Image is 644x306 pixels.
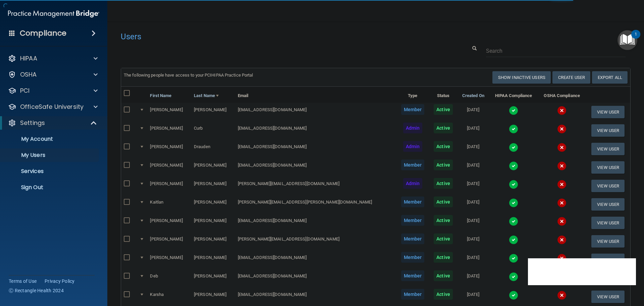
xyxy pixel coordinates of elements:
[401,233,425,244] span: Member
[147,214,191,232] td: [PERSON_NAME]
[434,215,453,226] span: Active
[235,269,396,288] td: [EMAIL_ADDRESS][DOMAIN_NAME]
[509,272,518,281] img: tick.e7d51cea.svg
[235,232,396,251] td: [PERSON_NAME][EMAIL_ADDRESS][DOMAIN_NAME]
[457,121,489,140] td: [DATE]
[401,104,425,115] span: Member
[235,103,396,121] td: [EMAIL_ADDRESS][DOMAIN_NAME]
[557,106,567,115] img: cross.ca9f0e7f.svg
[591,235,625,248] button: View User
[147,140,191,158] td: [PERSON_NAME]
[20,87,30,95] p: PCI
[509,180,518,189] img: tick.e7d51cea.svg
[591,180,625,192] button: View User
[591,161,625,174] button: View User
[147,288,191,306] td: Karsha
[509,198,518,208] img: tick.e7d51cea.svg
[434,196,453,207] span: Active
[486,45,626,57] input: Search
[557,124,567,134] img: cross.ca9f0e7f.svg
[9,287,64,294] span: Ⓒ Rectangle Health 2024
[403,123,423,133] span: Admin
[434,160,453,170] span: Active
[429,87,458,103] th: Status
[191,269,235,288] td: [PERSON_NAME]
[557,254,567,263] img: cross.ca9f0e7f.svg
[235,251,396,269] td: [EMAIL_ADDRESS][DOMAIN_NAME]
[591,291,625,303] button: View User
[121,32,414,41] h4: Users
[147,103,191,121] td: [PERSON_NAME]
[235,140,396,158] td: [EMAIL_ADDRESS][DOMAIN_NAME]
[557,161,567,171] img: cross.ca9f0e7f.svg
[457,251,489,269] td: [DATE]
[434,233,453,244] span: Active
[434,178,453,189] span: Active
[191,232,235,251] td: [PERSON_NAME]
[509,217,518,226] img: tick.e7d51cea.svg
[401,270,425,281] span: Member
[8,87,98,95] a: PCI
[538,87,586,103] th: OSHA Compliance
[147,158,191,177] td: [PERSON_NAME]
[191,158,235,177] td: [PERSON_NAME]
[4,152,96,159] p: My Users
[434,270,453,281] span: Active
[462,92,484,100] a: Created On
[509,124,518,134] img: tick.e7d51cea.svg
[191,214,235,232] td: [PERSON_NAME]
[457,214,489,232] td: [DATE]
[457,269,489,288] td: [DATE]
[194,92,219,100] a: Last Name
[552,71,590,84] button: Create User
[401,160,425,170] span: Member
[457,140,489,158] td: [DATE]
[457,195,489,214] td: [DATE]
[20,54,37,62] p: HIPAA
[509,291,518,300] img: tick.e7d51cea.svg
[557,291,567,300] img: cross.ca9f0e7f.svg
[403,141,423,152] span: Admin
[401,215,425,226] span: Member
[509,106,518,115] img: tick.e7d51cea.svg
[509,235,518,245] img: tick.e7d51cea.svg
[8,119,97,127] a: Settings
[457,232,489,251] td: [DATE]
[147,195,191,214] td: Kaitlan
[147,232,191,251] td: [PERSON_NAME]
[191,195,235,214] td: [PERSON_NAME]
[592,71,628,84] a: Export All
[434,123,453,133] span: Active
[557,198,567,208] img: cross.ca9f0e7f.svg
[20,119,45,127] p: Settings
[434,141,453,152] span: Active
[457,103,489,121] td: [DATE]
[557,143,567,152] img: cross.ca9f0e7f.svg
[235,214,396,232] td: [EMAIL_ADDRESS][DOMAIN_NAME]
[235,177,396,195] td: [PERSON_NAME][EMAIL_ADDRESS][DOMAIN_NAME]
[396,87,429,103] th: Type
[557,217,567,226] img: cross.ca9f0e7f.svg
[4,136,96,142] p: My Account
[235,121,396,140] td: [EMAIL_ADDRESS][DOMAIN_NAME]
[147,177,191,195] td: [PERSON_NAME]
[124,73,253,78] span: The following people have access to your PCIHIPAA Practice Portal
[150,92,171,100] a: First Name
[401,252,425,263] span: Member
[191,251,235,269] td: [PERSON_NAME]
[591,106,625,118] button: View User
[147,269,191,288] td: Deb
[618,30,637,50] button: Open Resource Center, 1 new notification
[8,71,98,79] a: OSHA
[403,178,423,189] span: Admin
[457,288,489,306] td: [DATE]
[235,158,396,177] td: [EMAIL_ADDRESS][DOMAIN_NAME]
[191,140,235,158] td: Drauden
[557,180,567,189] img: cross.ca9f0e7f.svg
[591,217,625,229] button: View User
[4,184,96,191] p: Sign Out
[45,278,75,285] a: Privacy Policy
[528,258,636,285] iframe: Drift Widget Chat Controller
[235,87,396,103] th: Email
[235,288,396,306] td: [EMAIL_ADDRESS][DOMAIN_NAME]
